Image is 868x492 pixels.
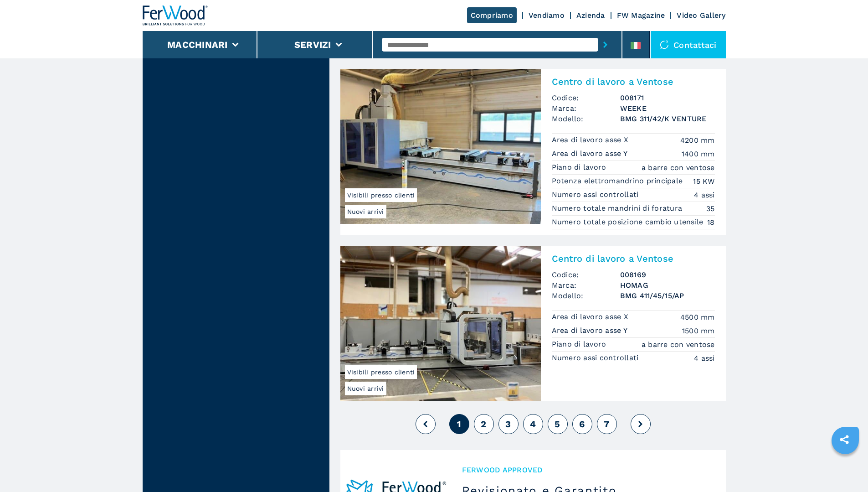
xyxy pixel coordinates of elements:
p: Numero assi controllati [552,190,641,200]
span: Visibili presso clienti [345,365,417,379]
span: 3 [505,419,511,430]
span: Modello: [552,290,620,301]
a: sharethis [833,428,856,451]
button: 3 [498,414,519,434]
a: Centro di lavoro a Ventose HOMAG BMG 411/45/15/APNuovi arriviVisibili presso clientiCentro di lav... [340,246,726,401]
p: Area di lavoro asse Y [552,149,630,159]
button: 2 [474,414,494,434]
em: 1500 mm [682,326,715,336]
div: Contattaci [651,31,726,58]
p: Area di lavoro asse X [552,312,631,322]
h3: 008171 [620,93,715,103]
span: Marca: [552,280,620,290]
em: 15 KW [693,176,714,186]
span: 1 [457,419,461,430]
span: Codice: [552,269,620,280]
span: Nuovi arrivi [345,205,386,218]
h3: BMG 411/45/15/AP [620,290,715,301]
button: Macchinari [167,39,228,50]
em: 4200 mm [680,135,715,145]
p: Potenza elettromandrino principale [552,176,685,186]
button: 4 [523,414,543,434]
p: Piano di lavoro [552,339,609,349]
button: 1 [449,414,469,434]
em: 1400 mm [682,149,715,159]
h3: BMG 311/42/K VENTURE [620,114,715,124]
span: 4 [530,419,536,430]
p: Numero totale mandrini di foratura [552,203,685,213]
span: Marca: [552,103,620,114]
a: Vendiamo [529,11,565,20]
em: 18 [707,217,715,228]
img: Centro di lavoro a Ventose HOMAG BMG 411/45/15/AP [340,246,541,401]
a: Centro di lavoro a Ventose WEEKE BMG 311/42/K VENTURENuovi arriviVisibili presso clientiCentro di... [340,69,726,235]
a: Video Gallery [677,11,725,20]
a: Compriamo [467,7,517,23]
em: a barre con ventose [642,162,715,173]
h2: Centro di lavoro a Ventose [552,253,715,264]
span: Codice: [552,93,620,103]
img: Ferwood [143,5,208,26]
h2: Centro di lavoro a Ventose [552,76,715,87]
span: 2 [481,419,486,430]
em: 35 [706,203,715,214]
h3: WEEKE [620,103,715,114]
em: 4 assi [694,190,715,200]
button: 7 [597,414,617,434]
a: FW Magazine [617,11,665,20]
button: 5 [548,414,568,434]
iframe: Chat [829,451,861,485]
span: 7 [604,419,609,430]
p: Numero assi controllati [552,353,641,363]
span: 5 [555,419,560,430]
a: Azienda [576,11,605,20]
span: Ferwood Approved [462,465,711,475]
p: Area di lavoro asse Y [552,326,630,336]
button: 6 [572,414,592,434]
img: Centro di lavoro a Ventose WEEKE BMG 311/42/K VENTURE [340,69,541,224]
button: submit-button [598,34,612,55]
em: a barre con ventose [642,339,715,350]
em: 4 assi [694,353,715,363]
p: Numero totale posizione cambio utensile [552,217,706,227]
em: 4500 mm [680,312,715,322]
img: Contattaci [660,40,669,49]
span: Modello: [552,114,620,124]
button: Servizi [294,39,331,50]
p: Area di lavoro asse X [552,135,631,145]
h3: 008169 [620,269,715,280]
span: Nuovi arrivi [345,382,386,395]
h3: HOMAG [620,280,715,290]
p: Piano di lavoro [552,162,609,172]
span: Visibili presso clienti [345,188,417,202]
span: 6 [579,419,585,430]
